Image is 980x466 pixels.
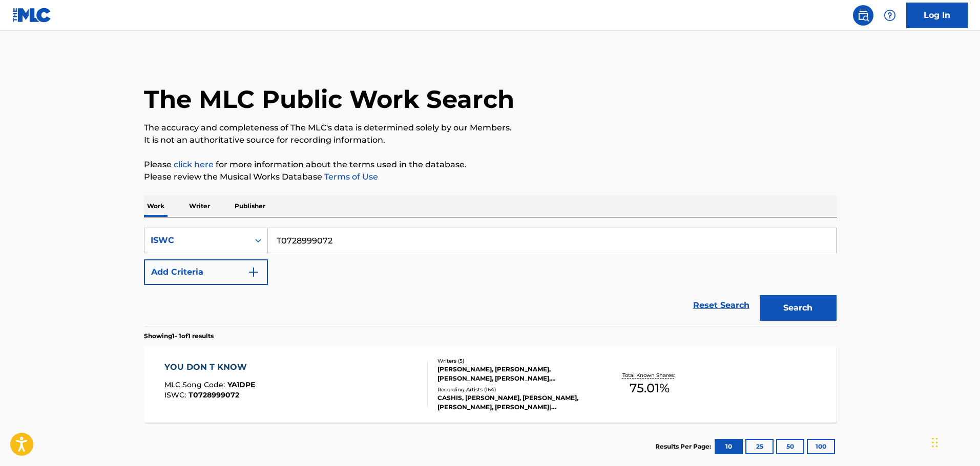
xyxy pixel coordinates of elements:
p: Results Per Page: [655,442,714,451]
div: Writers ( 5 ) [437,357,592,365]
button: 100 [807,439,835,454]
a: YOU DON T KNOWMLC Song Code:YA1DPEISWC:T0728999072Writers (5)[PERSON_NAME], [PERSON_NAME], [PERSO... [144,346,837,423]
a: Reset Search [688,294,755,317]
span: MLC Song Code : [164,380,227,389]
img: help [884,9,896,21]
span: 75.01 % [630,379,670,397]
span: T0728999072 [189,390,239,400]
h1: The MLC Public Work Search [144,84,514,115]
button: Search [760,295,837,321]
p: It is not an authoritative source for recording information. [144,134,837,146]
p: Total Known Shares: [622,371,677,379]
div: YOU DON T KNOW [164,361,255,373]
p: Please review the Musical Works Database [144,171,837,183]
p: Publisher [232,195,268,217]
button: 10 [715,439,743,454]
div: Recording Artists ( 164 ) [437,386,592,393]
span: YA1DPE [227,380,255,389]
p: Showing 1 - 1 of 1 results [144,331,214,341]
a: Log In [906,3,968,28]
div: Help [880,5,900,26]
form: Search Form [144,228,837,326]
button: 25 [745,439,774,454]
div: ISWC [151,234,243,247]
a: Public Search [853,5,873,26]
iframe: Chat Widget [929,417,980,466]
button: 50 [776,439,804,454]
p: Work [144,195,168,217]
div: Drag [932,427,938,458]
img: search [857,9,869,21]
div: [PERSON_NAME], [PERSON_NAME], [PERSON_NAME], [PERSON_NAME], [PERSON_NAME] [437,365,592,383]
p: Writer [186,195,213,217]
p: The accuracy and completeness of The MLC's data is determined solely by our Members. [144,122,837,134]
a: click here [174,160,214,169]
div: CASHIS, [PERSON_NAME], [PERSON_NAME], [PERSON_NAME], [PERSON_NAME]|[PERSON_NAME]|[PERSON_NAME]|[P... [437,393,592,412]
img: 9d2ae6d4665cec9f34b9.svg [247,266,260,278]
img: MLC Logo [12,8,52,23]
button: Add Criteria [144,259,268,285]
p: Please for more information about the terms used in the database. [144,159,837,171]
a: Terms of Use [322,172,378,182]
span: ISWC : [164,390,189,400]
